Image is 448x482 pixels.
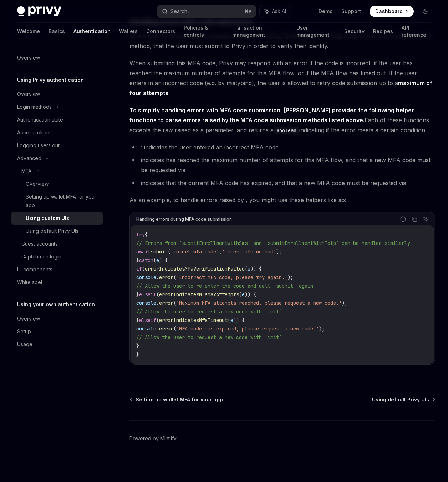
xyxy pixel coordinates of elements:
[11,225,103,237] a: Using default Privy UIs
[248,266,250,272] span: e
[17,76,84,84] h5: Using Privy authentication
[136,396,223,403] span: Setting up wallet MFA for your app
[156,300,159,306] span: .
[156,274,159,281] span: .
[129,195,435,205] span: As an example, to handle errors raised by , you might use these helpers like so:
[287,274,293,281] span: );
[146,23,175,40] a: Connectors
[244,9,252,14] span: ⌘ K
[136,274,156,281] span: console
[17,327,31,336] div: Setup
[11,113,103,126] a: Authentication state
[17,314,40,323] div: Overview
[168,248,170,255] span: (
[176,325,319,332] span: 'MFA code has expired, please request a new code.'
[26,193,98,210] div: Setting up wallet MFA for your app
[26,227,78,235] div: Using default Privy UIs
[233,317,245,323] span: )) {
[26,214,69,222] div: Using custom UIs
[11,276,103,289] a: Whitelabel
[250,266,262,272] span: )) {
[129,105,435,135] span: Each of these functions accepts the raw raised as a parameter, and returns a indicating if the er...
[136,283,313,289] span: // Allow the user to re-enter the code and call `submit` again
[11,237,103,250] a: Guest accounts
[184,23,224,40] a: Policies & controls
[156,325,159,332] span: .
[136,325,156,332] span: console
[232,23,287,40] a: Transaction management
[136,248,151,255] span: await
[421,215,431,224] button: Ask AI
[136,351,139,358] span: }
[136,308,282,315] span: // Allow the user to request a new code with `init`
[159,257,168,263] span: ) {
[157,5,256,18] button: Search...⌘K
[129,31,435,51] span: When both enrolling in and completing MFA, [PERSON_NAME] sends a 6-digit code to the user’s selec...
[419,6,431,17] button: Toggle dark mode
[219,248,222,255] span: ,
[170,248,219,255] span: 'insert-mfa-code'
[129,58,435,98] span: When submitting this MFA code, Privy may respond with an error if the code is incorrect, if the u...
[159,274,173,281] span: error
[73,23,111,40] a: Authentication
[129,107,414,124] strong: To simplify handling errors with MFA code submission, [PERSON_NAME] provides the following helper...
[11,190,103,212] a: Setting up wallet MFA for your app
[136,266,142,272] span: if
[11,51,103,64] a: Overview
[139,257,153,263] span: catch
[17,90,40,98] div: Overview
[159,300,173,306] span: error
[370,6,414,17] a: Dashboard
[373,23,393,40] a: Recipes
[239,291,242,298] span: (
[296,23,336,40] a: User management
[402,23,431,40] a: API reference
[156,257,159,263] span: e
[26,180,49,188] div: Overview
[17,141,60,150] div: Logging users out
[242,291,245,298] span: e
[145,266,245,272] span: errorIndicatesMfaVerificationFailed
[341,8,361,15] a: Support
[410,215,419,224] button: Copy the contents from the code block
[159,325,173,332] span: error
[136,291,139,298] span: }
[17,300,95,309] h5: Using your own authentication
[142,266,145,272] span: (
[375,8,403,15] span: Dashboard
[129,178,435,188] li: indicates that the current MFA code has expired, and that a new MFA code must be requested via
[173,325,176,332] span: (
[230,317,233,323] span: e
[11,263,103,276] a: UI components
[17,128,52,137] div: Access tokens
[17,53,40,62] div: Overview
[11,325,103,338] a: Setup
[136,240,410,246] span: // Errors from `submitEnrollmentWithSms` and `submitEnrollmentWithTotp` can be handled similarly
[21,252,61,261] div: Captcha on login
[173,274,176,281] span: (
[136,300,156,306] span: console
[260,5,291,18] button: Ask AI
[11,88,103,101] a: Overview
[245,291,256,298] span: )) {
[17,103,52,111] div: Login methods
[228,317,230,323] span: (
[176,300,342,306] span: 'Maximum MFA attempts reached, please request a new code.'
[11,178,103,190] a: Overview
[151,248,168,255] span: submit
[136,257,139,263] span: }
[274,127,299,134] code: Boolean
[342,300,347,306] span: );
[11,212,103,225] a: Using custom UIs
[222,248,276,255] span: 'insert-mfa-method'
[17,340,32,349] div: Usage
[276,248,282,255] span: );
[11,338,103,351] a: Usage
[11,126,103,139] a: Access tokens
[17,265,52,274] div: UI components
[139,317,151,323] span: else
[319,8,333,15] a: Demo
[136,215,232,224] div: Handling errors during MFA code submission
[398,215,408,224] button: Report incorrect code
[17,278,42,287] div: Whitelabel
